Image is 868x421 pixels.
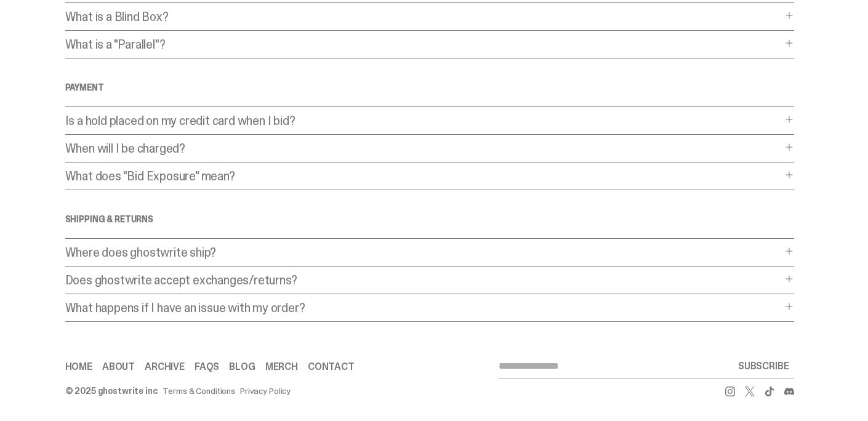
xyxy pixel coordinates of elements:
[195,362,219,372] a: FAQs
[65,215,794,223] h4: SHIPPING & RETURNS
[65,170,782,182] p: What does "Bid Exposure" mean?
[65,362,92,372] a: Home
[265,362,298,372] a: Merch
[65,10,782,23] p: What is a Blind Box?
[65,302,782,314] p: What happens if I have an issue with my order?
[240,387,291,395] a: Privacy Policy
[733,354,794,379] button: SUBSCRIBE
[65,274,782,286] p: Does ghostwrite accept exchanges/returns?
[65,83,794,92] h4: Payment
[65,142,782,154] p: When will I be charged?
[163,387,235,395] a: Terms & Conditions
[65,38,782,50] p: What is a "Parallel"?
[308,362,355,372] a: Contact
[145,362,185,372] a: Archive
[102,362,135,372] a: About
[229,362,255,372] a: Blog
[65,114,782,127] p: Is a hold placed on my credit card when I bid?
[65,246,782,259] p: Where does ghostwrite ship?
[65,387,158,395] div: © 2025 ghostwrite inc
